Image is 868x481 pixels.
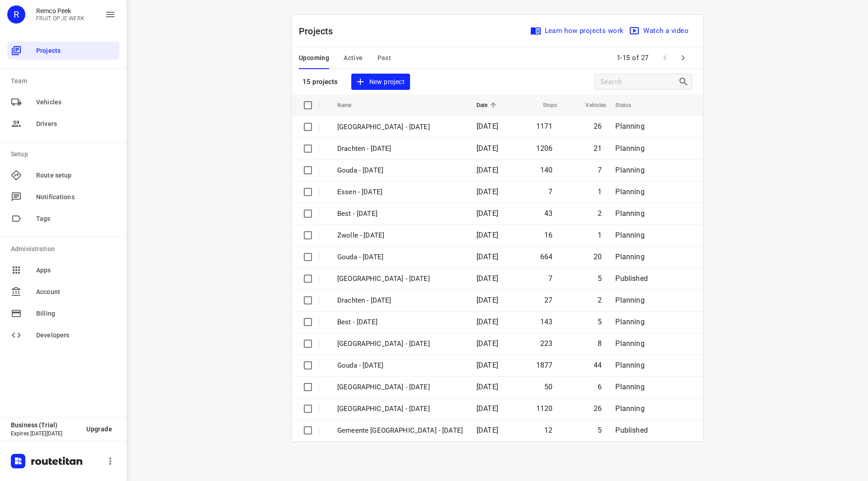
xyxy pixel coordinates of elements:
span: 8 [598,339,602,348]
p: Gouda - Wednesday [337,360,463,371]
p: Zwolle - Friday [337,230,463,241]
span: 26 [594,404,602,413]
span: Apps [36,266,116,275]
div: Search [678,76,692,87]
span: [DATE] [476,252,498,261]
p: Drachten - Monday [337,144,463,154]
span: 1171 [536,122,553,131]
span: Status [615,100,643,111]
span: 143 [540,318,553,326]
span: 5 [598,274,602,283]
p: Projects [299,24,340,38]
div: Drivers [7,115,119,133]
p: Best - Thursday [337,317,463,327]
span: 6 [598,383,602,391]
span: Stops [531,100,557,111]
span: Route setup [36,171,116,180]
span: Planning [615,339,644,348]
span: [DATE] [476,426,498,434]
p: Administration [11,244,119,254]
span: 7 [548,187,552,196]
span: 44 [594,361,602,369]
div: Tags [7,210,119,228]
span: Developers [36,331,116,340]
span: Drivers [36,119,116,129]
span: 140 [540,166,553,174]
span: 7 [548,274,552,283]
span: Published [615,274,648,283]
p: Antwerpen - Wednesday [337,382,463,392]
span: 7 [598,166,602,174]
span: [DATE] [476,296,498,304]
span: Planning [615,296,644,304]
span: Published [615,426,648,434]
p: Drachten - Thursday [337,295,463,306]
span: 5 [598,318,602,326]
p: Zwolle - Wednesday [337,404,463,414]
p: Gouda - [DATE] [337,165,463,176]
p: Expires [DATE][DATE] [11,430,79,437]
span: Notifications [36,192,116,202]
input: Search projects [600,75,678,89]
div: R [7,5,25,23]
span: Planning [615,318,644,326]
span: 21 [594,144,602,153]
p: Zwolle - Thursday [337,339,463,349]
span: [DATE] [476,209,498,218]
p: Best - Friday [337,209,463,219]
span: Planning [615,404,644,413]
span: Previous Page [656,49,674,67]
span: 27 [544,296,552,304]
span: Name [337,100,363,111]
span: 664 [540,252,553,261]
span: 1120 [536,404,553,413]
span: Account [36,287,116,297]
span: Planning [615,361,644,369]
p: Team [11,76,119,86]
span: [DATE] [476,339,498,348]
span: Projects [36,46,116,56]
div: Notifications [7,188,119,206]
span: [DATE] [476,187,498,196]
span: 50 [544,383,552,391]
span: Planning [615,144,644,153]
span: Vehicles [36,98,116,107]
p: Essen - Friday [337,187,463,197]
span: Planning [615,187,644,196]
span: 1 [598,187,602,196]
span: 43 [544,209,552,218]
span: Planning [615,252,644,261]
span: 1206 [536,144,553,153]
p: Gemeente Rotterdam - Thursday [337,274,463,284]
span: Planning [615,209,644,218]
span: 1-15 of 27 [613,48,652,68]
span: Vehicles [574,100,606,111]
span: Next Page [674,49,692,67]
span: Billing [36,309,116,318]
span: [DATE] [476,361,498,369]
button: Upgrade [79,421,119,437]
span: [DATE] [476,122,498,131]
span: [DATE] [476,231,498,239]
span: Active [344,52,363,64]
button: New project [351,74,410,90]
p: Remco Peek [36,7,85,14]
span: Tags [36,214,116,224]
div: Vehicles [7,93,119,111]
span: Upgrade [86,425,112,433]
span: [DATE] [476,404,498,413]
span: [DATE] [476,274,498,283]
p: Business (Trial) [11,421,79,429]
span: [DATE] [476,144,498,153]
p: Gouda - Thursday [337,252,463,262]
span: 12 [544,426,552,434]
p: Gemeente Rotterdam - Wednesday [337,425,463,436]
span: Planning [615,231,644,239]
span: 2 [598,296,602,304]
div: Developers [7,326,119,344]
span: Planning [615,383,644,391]
span: 20 [594,252,602,261]
span: New project [357,76,405,88]
span: [DATE] [476,166,498,174]
p: FRUIT OP JE WERK [36,15,85,22]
